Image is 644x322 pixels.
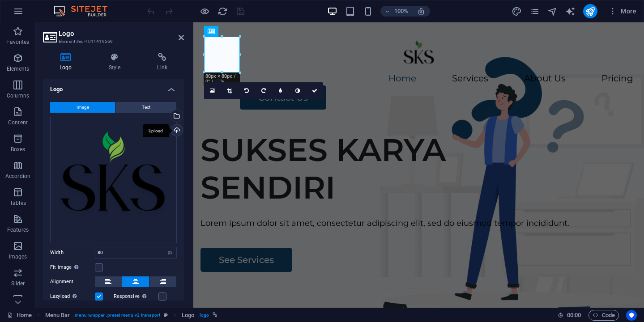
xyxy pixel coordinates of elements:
p: Tables [10,199,26,207]
button: Image [50,102,115,113]
label: Lazyload [50,291,95,302]
p: Slider [11,280,25,287]
nav: breadcrumb [45,310,218,321]
button: publish [583,4,597,18]
span: . menu-wrapper .preset-menu-v2-transport [73,310,160,321]
i: Publish [585,6,595,17]
span: Code [593,310,615,321]
h4: Logo [43,53,92,72]
i: On resize automatically adjust zoom level to fit chosen device. [417,7,425,15]
div: SKS-LOGO-Pj-YpkLSaDGl3eF2ZUFwQA.png [50,117,177,243]
label: Width [50,250,95,255]
a: Greyscale [289,82,306,99]
button: Text [115,102,176,113]
h6: 100% [394,6,408,17]
span: : [573,312,575,318]
a: Blur [272,82,289,99]
label: Responsive [114,291,158,302]
a: Click to cancel selection. Double-click to open Pages [7,310,32,321]
span: Click to select. Double-click to edit [182,310,194,321]
p: Elements [7,65,30,72]
button: Usercentrics [626,310,637,321]
i: This element is linked [213,313,218,318]
p: Accordion [5,173,30,180]
span: More [608,7,636,16]
label: Fit image [50,262,95,273]
h4: Style [92,53,141,72]
h4: Link [141,53,184,72]
a: Confirm ( ⌘ ⏎ ) [306,82,323,99]
button: Code [589,310,619,321]
span: Image [77,102,89,113]
h3: Element #ed-1011419569 [59,38,166,46]
p: Columns [7,92,29,99]
i: AI Writer [565,6,576,17]
h2: Logo [59,30,184,38]
a: Rotate left 90° [238,82,255,99]
i: Reload page [218,6,228,17]
i: Design (Ctrl+Alt+Y) [512,6,522,17]
button: pages [529,6,540,17]
a: Crop mode [221,82,238,99]
button: 100% [380,6,412,17]
p: Boxes [11,146,26,153]
a: Upload [171,124,183,136]
button: design [512,6,522,17]
button: Click here to leave preview mode and continue editing [199,6,210,17]
button: navigator [547,6,558,17]
span: . logo [198,310,209,321]
h6: Session time [558,310,581,321]
a: Select files from the file manager, stock photos, or upload file(s) [204,82,221,99]
p: Content [8,119,28,126]
i: This element is a customizable preset [164,313,168,318]
h4: Logo [43,79,184,95]
button: reload [217,6,228,17]
span: Text [142,102,150,113]
p: Features [7,226,29,233]
a: Rotate right 90° [255,82,272,99]
img: Editor Logo [51,6,119,17]
label: Alignment [50,276,95,287]
span: Click to select. Double-click to edit [45,310,70,321]
button: text_generator [565,6,576,17]
p: Favorites [6,38,29,46]
span: 00 00 [567,310,581,321]
button: More [605,4,640,18]
i: Pages (Ctrl+Alt+S) [529,6,540,17]
i: Navigator [547,6,558,17]
p: Images [9,253,27,260]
